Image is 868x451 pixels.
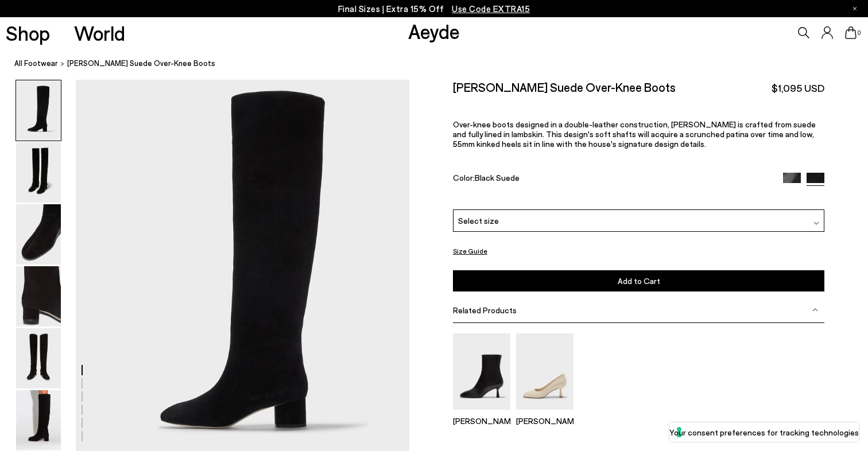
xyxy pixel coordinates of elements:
span: Black Suede [475,173,520,182]
p: [PERSON_NAME] [453,416,510,426]
p: [PERSON_NAME] [516,416,573,426]
a: Aeyde [408,19,460,43]
span: Navigate to /collections/ss25-final-sizes [452,3,530,14]
a: World [74,23,125,43]
img: Willa Suede Over-Knee Boots - Image 3 [16,204,61,265]
p: Over-knee boots designed in a double-leather construction, [PERSON_NAME] is crafted from suede an... [453,119,825,149]
span: [PERSON_NAME] Suede Over-Knee Boots [67,57,215,69]
label: Your consent preferences for tracking technologies [669,426,859,438]
img: Giotta Round-Toe Pumps [516,333,573,410]
button: Add to Cart [453,270,825,291]
img: Willa Suede Over-Knee Boots - Image 5 [16,328,61,388]
img: svg%3E [812,307,818,313]
span: Add to Cart [618,276,660,286]
nav: breadcrumb [14,48,868,80]
span: 0 [857,30,862,36]
h2: [PERSON_NAME] Suede Over-Knee Boots [453,80,676,94]
span: $1,095 USD [772,81,824,95]
span: Select size [458,215,499,227]
a: All Footwear [14,57,58,69]
a: 0 [845,26,857,39]
p: Final Sizes | Extra 15% Off [338,2,530,16]
button: Size Guide [453,244,487,258]
img: Willa Suede Over-Knee Boots - Image 1 [16,80,61,141]
img: Willa Suede Over-Knee Boots - Image 6 [16,390,61,450]
div: Color: [453,173,771,186]
img: Willa Suede Over-Knee Boots - Image 2 [16,142,61,203]
span: Related Products [453,305,517,315]
a: Shop [6,23,50,43]
a: Dorothy Soft Sock Boots [PERSON_NAME] [453,402,510,426]
img: Willa Suede Over-Knee Boots - Image 4 [16,266,61,326]
img: Dorothy Soft Sock Boots [453,333,510,410]
button: Your consent preferences for tracking technologies [669,422,859,442]
a: Giotta Round-Toe Pumps [PERSON_NAME] [516,402,573,426]
img: svg%3E [813,220,819,226]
